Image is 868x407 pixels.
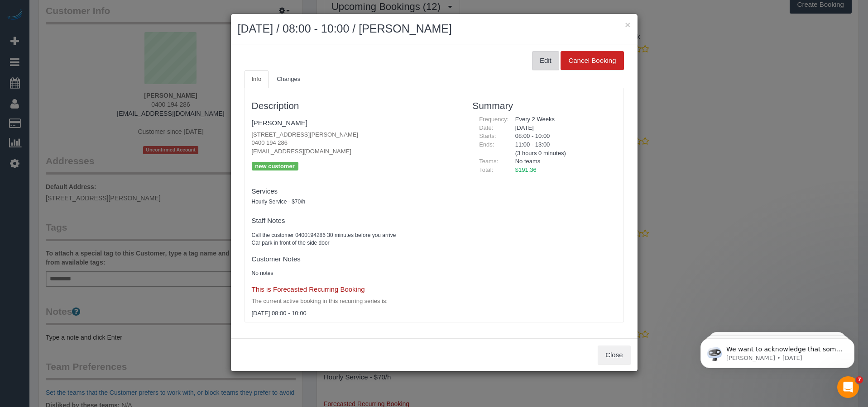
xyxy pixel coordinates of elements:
div: 11:00 - 13:00 (3 hours 0 minutes) [508,141,617,157]
p: The current active booking in this recurring series is: [252,297,459,306]
button: Cancel Booking [561,51,623,70]
a: Info [245,70,269,89]
p: new customer [252,162,298,170]
span: We want to acknowledge that some users may be experiencing lag or slower performance in our softw... [39,26,156,150]
iframe: Intercom notifications message [687,319,868,383]
span: 7 [856,376,863,383]
h5: Hourly Service - $70/h [252,199,459,205]
span: Starts: [479,133,496,139]
h4: Services [252,188,459,195]
h4: Staff Notes [252,217,459,225]
button: Edit [532,51,559,70]
p: Message from Ellie, sent 3w ago [39,35,156,43]
h4: Customer Notes [252,256,459,263]
p: [STREET_ADDRESS][PERSON_NAME] 0400 194 286 [EMAIL_ADDRESS][DOMAIN_NAME] [252,131,459,156]
div: [DATE] [508,124,617,133]
iframe: Intercom live chat [837,376,859,398]
span: Total: [479,166,493,173]
button: × [625,20,630,29]
button: Close [598,345,630,364]
a: Changes [269,70,307,89]
span: Date: [479,124,493,131]
h2: [DATE] / 08:00 - 10:00 / [PERSON_NAME] [238,21,631,37]
h3: Description [252,100,459,111]
div: Every 2 Weeks [508,115,617,124]
a: [PERSON_NAME] [252,119,307,127]
pre: No notes [252,270,459,277]
span: Changes [277,76,300,82]
h3: Summary [472,100,616,111]
span: Ends: [479,141,494,148]
span: No teams [515,158,541,165]
div: 08:00 - 10:00 [508,132,617,141]
h4: This is Forecasted Recurring Booking [252,286,459,293]
pre: Call the customer 0400194286 30 minutes before you arrive Car park in front of the side door [252,232,459,247]
span: $191.36 [515,166,537,173]
span: Info [252,76,262,82]
span: Teams: [479,158,498,165]
span: Frequency: [479,116,508,123]
span: [DATE] 08:00 - 10:00 [252,310,307,317]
